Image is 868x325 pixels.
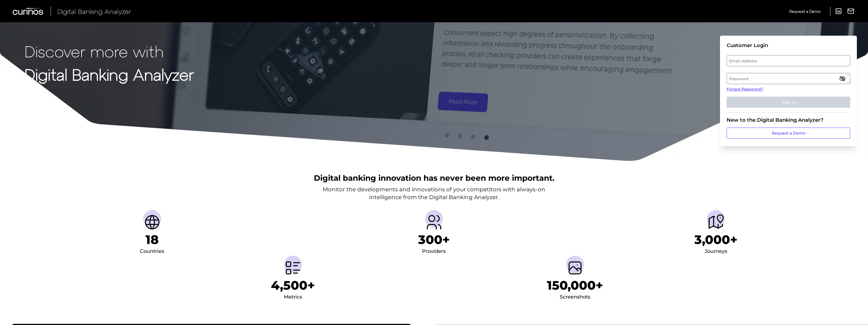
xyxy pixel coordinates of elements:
[727,42,850,48] div: Customer Login
[314,173,554,183] h2: Digital banking innovation has never been more important.
[418,232,450,247] h1: 300+
[13,8,44,15] img: Curinos
[566,259,584,277] img: Screenshots
[707,213,725,231] img: Journeys
[284,259,302,277] img: Metrics
[57,7,131,15] span: Digital Banking Analyzer
[140,247,164,256] div: Countries
[727,74,850,84] label: Password
[789,9,820,14] span: Request a Demo
[727,117,850,123] div: New to the Digital Banking Analyzer?
[705,247,727,256] div: Journeys
[727,56,850,66] label: Email Address
[727,86,850,92] a: Forgot Password?
[323,185,545,201] p: Monitor the developments and innovations of your competitors with always-on intelligence from the...
[425,213,443,231] img: Providers
[560,293,590,302] div: Screenshots
[727,128,850,139] a: Request a Demo
[143,213,161,231] img: Countries
[271,278,315,293] h1: 4,500+
[422,247,446,256] div: Providers
[727,97,850,108] button: Sign In
[24,65,194,84] strong: Digital Banking Analyzer
[24,42,194,60] p: Discover more with
[694,232,738,247] h1: 3,000+
[547,278,603,293] h1: 150,000+
[284,293,302,302] div: Metrics
[789,7,820,16] a: Request a Demo
[146,232,159,247] h1: 18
